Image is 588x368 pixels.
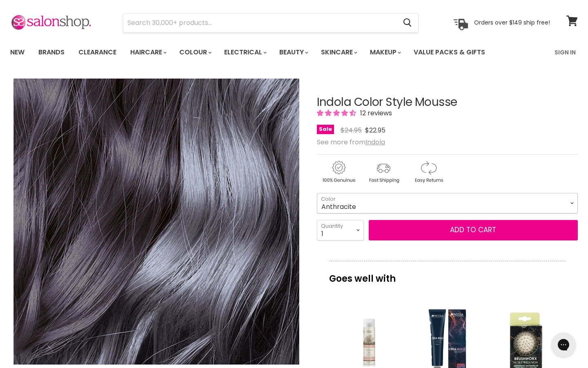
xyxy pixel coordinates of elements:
form: Product [123,13,419,33]
img: shipping.gif [362,159,405,184]
a: Brands [32,44,71,61]
img: returns.gif [407,159,450,184]
a: Value Packs & Gifts [408,44,491,61]
a: Beauty [273,44,313,61]
a: Clearance [72,44,122,61]
a: Indola [365,137,385,147]
img: genuine.gif [317,159,360,184]
a: Makeup [364,44,406,61]
select: Quantity [317,220,364,240]
span: $24.95 [341,126,362,135]
a: Sign In [550,44,581,61]
a: New [4,44,31,61]
a: Skincare [315,44,362,61]
a: Haircare [124,44,171,61]
span: Sale [317,125,334,134]
p: Orders over $149 ship free! [474,19,550,26]
h1: Indola Color Style Mousse [317,96,578,109]
a: Colour [173,44,216,61]
p: Goes well with [329,261,566,288]
span: $22.95 [365,126,385,135]
input: Search [123,13,396,32]
button: Add to cart [369,220,578,240]
button: Search [396,13,418,32]
iframe: Gorgias live chat messenger [547,330,580,360]
span: 4.33 stars [317,108,358,118]
ul: Main menu [4,40,521,64]
a: Electrical [218,44,272,61]
span: 12 reviews [358,108,392,118]
span: See more from [317,137,385,147]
